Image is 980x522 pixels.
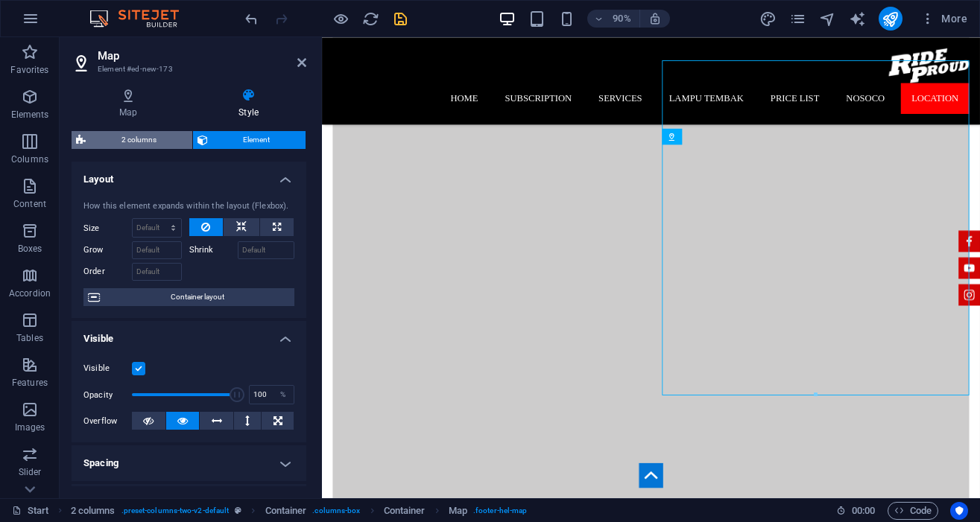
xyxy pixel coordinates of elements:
h4: Style [191,88,306,119]
label: Grow [83,241,132,259]
label: Shrink [189,241,238,259]
span: Element [212,131,302,149]
i: AI Writer [849,10,866,28]
h4: Border [72,484,306,520]
p: Elements [11,109,49,121]
h4: Visible [72,321,306,348]
input: Default [238,241,295,259]
i: Pages (Ctrl+Alt+S) [789,10,806,28]
button: Code [888,502,938,520]
input: Default [132,241,182,259]
p: Columns [11,153,48,165]
span: More [920,11,967,26]
button: Container layout [83,288,294,306]
p: Favorites [10,64,48,76]
button: publish [879,7,902,31]
button: navigator [819,10,837,28]
i: Navigator [819,10,836,28]
button: Usercentrics [950,502,968,520]
nav: breadcrumb [71,502,528,520]
label: Order [83,263,132,281]
span: Container layout [104,288,290,306]
a: Click to cancel selection. Double-click to open Pages [12,502,49,520]
h4: Spacing [72,445,306,481]
span: : [862,505,864,516]
p: Images [15,421,45,433]
h2: Map [98,49,306,63]
i: Publish [882,10,899,28]
h4: Layout [72,162,306,188]
p: Accordion [9,287,51,299]
span: . footer-hel-map [473,502,527,520]
label: Visible [83,360,132,378]
h6: Session time [836,502,876,520]
p: Tables [16,332,43,344]
p: Features [12,377,48,389]
div: How this element expands within the layout (Flexbox). [83,200,294,213]
span: Click to select. Double-click to edit [265,502,307,520]
i: Design (Ctrl+Alt+Y) [759,10,777,28]
h3: Element #ed-new-173 [98,63,276,76]
p: Slider [19,466,42,478]
span: Click to select. Double-click to edit [384,502,426,520]
i: This element is a customizable preset [235,506,241,515]
label: Opacity [83,391,132,399]
p: Content [13,198,46,210]
button: Element [193,131,306,149]
button: pages [789,10,807,28]
iframe: To enrich screen reader interactions, please activate Accessibility in Grammarly extension settings [322,37,980,498]
span: . columns-box [312,502,360,520]
label: Overflow [83,413,132,430]
button: text_generator [849,10,867,28]
span: Click to select. Double-click to edit [71,502,116,520]
span: Click to select. Double-click to edit [449,502,467,520]
button: 2 columns [72,131,192,149]
h4: Map [72,88,191,119]
div: % [273,386,294,404]
span: 00 00 [852,502,875,520]
span: . preset-columns-two-v2-default [121,502,230,520]
span: 2 columns [90,131,188,149]
p: Boxes [18,243,42,255]
button: More [914,7,973,31]
span: Code [894,502,932,520]
i: On resize automatically adjust zoom level to fit chosen device. [648,12,662,25]
button: design [759,10,777,28]
label: Size [83,224,132,232]
input: Default [132,263,182,281]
